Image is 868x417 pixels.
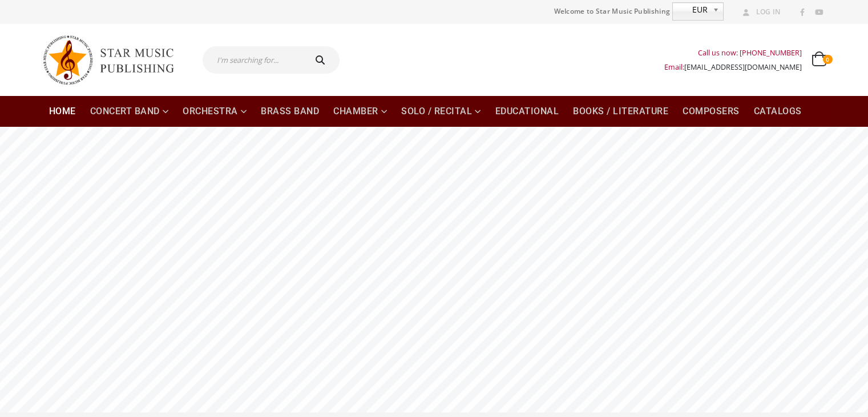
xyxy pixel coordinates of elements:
a: Chamber [326,96,394,127]
span: EUR [673,3,708,17]
a: Facebook [795,5,810,20]
a: Composers [676,96,746,127]
a: Log In [738,5,781,19]
input: I'm searching for... [203,46,304,74]
div: Call us now: [PHONE_NUMBER] [664,46,802,60]
a: [EMAIL_ADDRESS][DOMAIN_NAME] [684,62,802,72]
a: Educational [488,96,566,127]
a: Books / Literature [566,96,675,127]
a: Solo / Recital [394,96,488,127]
a: Orchestra [176,96,253,127]
a: Home [42,96,83,127]
a: Concert Band [83,96,176,127]
a: Youtube [812,5,826,20]
div: Email: [664,60,802,74]
img: Star Music Publishing [42,30,185,90]
button: Search [304,46,340,74]
span: Welcome to Star Music Publishing [554,3,671,20]
a: Brass Band [254,96,326,127]
span: 0 [823,55,832,64]
a: Catalogs [747,96,809,127]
